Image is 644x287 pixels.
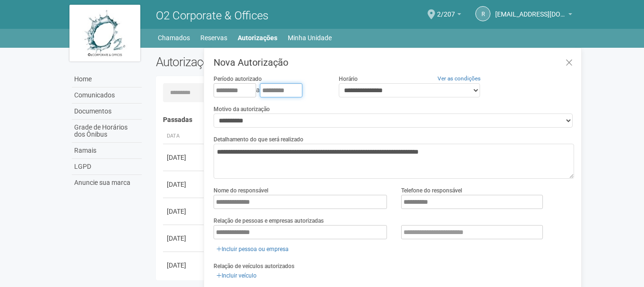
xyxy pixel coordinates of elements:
h2: Autorizações [156,55,358,69]
th: Data [163,129,206,144]
a: Documentos [72,104,142,120]
img: logo.jpg [69,5,140,61]
a: Autorizações [238,31,277,44]
a: 2/207 [437,12,461,19]
a: Anuncie sua marca [72,175,142,191]
span: O2 Corporate & Offices [156,9,268,22]
label: Telefone do responsável [401,186,462,195]
a: Reservas [200,31,227,44]
div: [DATE] [167,207,202,216]
label: Motivo da autorização [214,105,270,113]
a: Minha Unidade [288,31,332,44]
a: Comunicados [72,87,142,104]
h4: Passadas [163,116,568,123]
label: Horário [339,75,358,83]
label: Período autorizado [214,75,262,83]
div: [DATE] [167,234,202,243]
span: recepcao@benassirio.com.br [495,1,566,18]
div: a [214,83,324,97]
a: [EMAIL_ADDRESS][DOMAIN_NAME] [495,12,572,19]
div: [DATE] [167,153,202,162]
label: Relação de pessoas e empresas autorizadas [214,217,324,225]
a: r [475,6,490,21]
a: Home [72,71,142,87]
a: Ver as condições [438,75,481,82]
label: Detalhamento do que será realizado [214,135,303,144]
span: 2/207 [437,1,455,18]
a: Chamados [158,31,190,44]
a: LGPD [72,159,142,175]
div: [DATE] [167,180,202,189]
h3: Nova Autorização [214,58,574,67]
a: Incluir veículo [214,270,259,281]
label: Relação de veículos autorizados [214,262,294,270]
a: Incluir pessoa ou empresa [214,244,292,254]
label: Nome do responsável [214,186,268,195]
div: [DATE] [167,261,202,270]
a: Grade de Horários dos Ônibus [72,120,142,143]
a: Ramais [72,143,142,159]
